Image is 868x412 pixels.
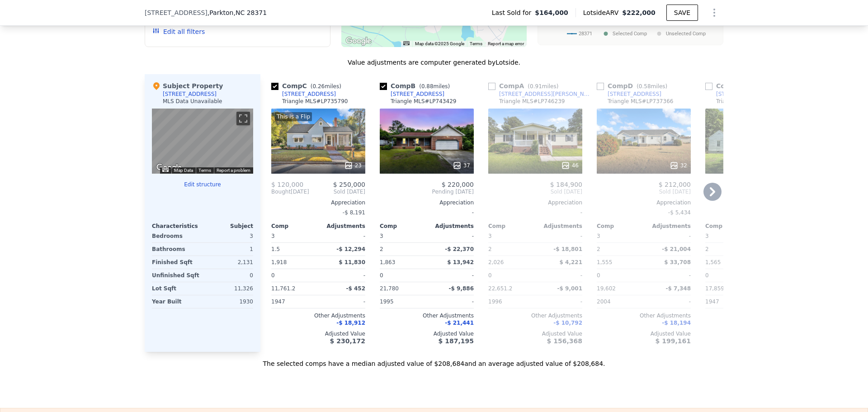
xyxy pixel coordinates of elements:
[597,272,600,279] span: 0
[488,243,533,256] div: 2
[271,181,303,188] span: $ 120,000
[597,233,600,239] span: 3
[561,161,579,170] div: 46
[344,35,373,47] a: Open this area in Google Maps (opens a new window)
[204,295,253,308] div: 1930
[427,223,474,230] div: Adjustments
[646,295,691,308] div: -
[488,312,582,319] div: Other Adjustments
[380,330,474,337] div: Adjusted Value
[644,223,691,230] div: Adjustments
[499,90,593,98] div: [STREET_ADDRESS][PERSON_NAME]
[445,246,474,252] span: -$ 22,370
[535,8,568,17] span: $164,000
[705,272,709,279] span: 0
[152,295,201,308] div: Year Built
[152,256,201,269] div: Finished Sqft
[152,223,203,230] div: Characteristics
[152,81,223,90] div: Subject Property
[662,320,691,326] span: -$ 18,194
[597,199,691,206] div: Appreciation
[380,272,383,279] span: 0
[537,230,582,242] div: -
[320,269,365,282] div: -
[380,199,474,206] div: Appreciation
[163,98,222,105] div: MLS Data Unavailable
[282,90,336,98] div: [STREET_ADDRESS]
[597,188,691,195] span: Sold [DATE]
[705,199,799,206] div: Appreciation
[705,233,709,239] span: 3
[271,295,316,308] div: 1947
[535,223,582,230] div: Adjustments
[309,188,365,195] span: Sold [DATE]
[204,243,253,256] div: 1
[550,181,582,188] span: $ 184,900
[670,161,687,170] div: 32
[597,330,691,337] div: Adjusted Value
[429,230,474,242] div: -
[236,112,250,125] button: Toggle fullscreen view
[705,259,721,265] span: 1,565
[271,223,318,230] div: Comp
[344,35,373,47] img: Google
[608,98,673,105] div: Triangle MLS # LP737366
[271,330,365,337] div: Adjusted Value
[152,109,253,174] div: Map
[553,246,582,252] span: -$ 18,801
[145,352,723,368] div: The selected comps have a median adjusted value of $208,684 and an average adjusted value of $208...
[343,209,365,216] span: -$ 8,191
[608,90,661,98] div: [STREET_ADDRESS]
[333,181,365,188] span: $ 250,000
[152,243,201,256] div: Bathrooms
[488,199,582,206] div: Appreciation
[415,41,464,46] span: Map data ©2025 Google
[705,243,750,256] div: 2
[597,259,612,265] span: 1,555
[429,295,474,308] div: -
[380,90,444,98] a: [STREET_ADDRESS]
[152,230,201,242] div: Bedrooms
[639,83,651,90] span: 0.58
[429,269,474,282] div: -
[488,285,512,292] span: 22,651.2
[415,83,453,90] span: ( miles)
[659,181,691,188] span: $ 212,000
[380,259,395,265] span: 1,863
[346,285,365,292] span: -$ 452
[597,90,661,98] a: [STREET_ADDRESS]
[488,259,504,265] span: 2,026
[204,282,253,295] div: 11,326
[547,337,582,345] span: $ 156,368
[344,161,362,170] div: 23
[579,31,592,37] text: 28371
[716,90,770,98] div: [STREET_ADDRESS]
[275,112,312,121] div: This is a Flip
[666,5,698,21] button: SAVE
[492,8,535,17] span: Last Sold for
[421,83,434,90] span: 0.88
[705,223,752,230] div: Comp
[152,282,201,295] div: Lot Sqft
[391,90,444,98] div: [STREET_ADDRESS]
[488,223,535,230] div: Comp
[597,285,616,292] span: 19,602
[622,9,656,16] span: $222,000
[204,269,253,282] div: 0
[447,259,474,265] span: $ 13,942
[318,223,365,230] div: Adjustments
[537,269,582,282] div: -
[705,206,799,219] div: -
[705,312,799,319] div: Other Adjustments
[271,272,275,279] span: 0
[336,246,365,252] span: -$ 12,294
[664,259,691,265] span: $ 33,708
[656,337,691,345] span: $ 199,161
[203,223,253,230] div: Subject
[271,90,336,98] a: [STREET_ADDRESS]
[271,188,291,195] span: Bought
[488,188,582,195] span: Sold [DATE]
[380,243,425,256] div: 2
[339,259,365,265] span: $ 11,830
[597,243,642,256] div: 2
